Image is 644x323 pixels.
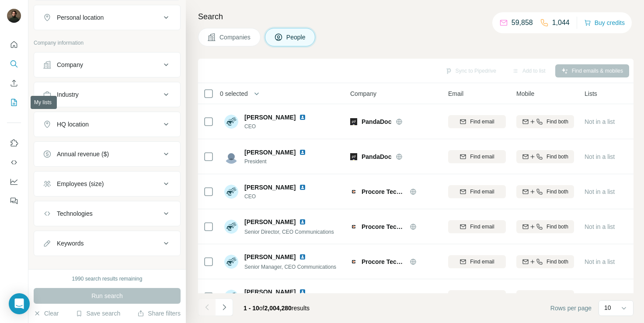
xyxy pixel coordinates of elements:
p: 10 [604,303,611,312]
button: Find both [516,150,574,163]
img: LinkedIn logo [299,114,306,121]
button: Find email [448,220,506,233]
span: Not in a list [585,223,615,230]
span: Procore Technologies [362,257,405,266]
div: Technologies [57,209,93,218]
img: Avatar [7,9,21,23]
img: Avatar [224,255,238,269]
button: Save search [76,309,120,318]
div: HQ location [57,120,89,129]
span: Not in a list [585,188,615,195]
img: Avatar [224,290,238,304]
button: Find email [448,185,506,198]
button: Find both [516,290,574,303]
span: 1 - 10 [244,305,259,312]
span: CEO [244,123,317,130]
span: Rows per page [550,304,592,312]
h4: Search [198,11,634,23]
button: Find email [448,115,506,128]
img: Logo of Procore Technologies [350,293,357,300]
span: Procore Technologies [362,187,405,196]
button: Find email [448,255,506,268]
button: Annual revenue ($) [34,144,180,165]
button: Share filters [137,309,181,318]
p: 1,044 [552,18,570,28]
span: Not in a list [585,258,615,265]
span: [PERSON_NAME] [244,113,296,122]
button: Personal location [34,7,180,28]
span: of [259,305,265,312]
p: 59,858 [512,18,533,28]
span: Find email [470,188,494,196]
span: Mobile [516,89,534,98]
button: HQ location [34,114,180,135]
button: Use Surfe API [7,154,21,170]
button: Employees (size) [34,173,180,194]
span: [PERSON_NAME] [244,218,296,226]
span: Senior Director, CEO Communications [244,229,334,235]
div: Employees (size) [57,179,104,188]
img: LinkedIn logo [299,218,306,225]
button: My lists [7,95,21,110]
span: Find email [470,293,494,301]
button: Find both [516,255,574,268]
button: Feedback [7,193,21,209]
img: Logo of PandaDoc [350,153,357,160]
div: Company [57,60,83,69]
button: Technologies [34,203,180,224]
span: [PERSON_NAME] [244,253,296,261]
span: Find both [547,153,568,161]
span: results [244,305,310,312]
img: LinkedIn logo [299,253,306,260]
span: PandaDoc [362,152,391,161]
span: Procore Technologies [362,292,405,301]
span: Find email [470,258,494,266]
span: Company [350,89,376,98]
span: President [244,158,317,165]
button: Navigate to next page [216,298,233,316]
span: 0 selected [220,89,248,98]
span: Find email [470,153,494,161]
img: LinkedIn logo [299,149,306,156]
button: Industry [34,84,180,105]
img: LinkedIn logo [299,288,306,295]
p: Company information [34,39,181,47]
button: Company [34,54,180,75]
span: Find both [547,118,568,126]
span: Find both [547,258,568,266]
span: 2,004,280 [265,305,292,312]
img: Logo of Procore Technologies [350,188,357,195]
span: Senior Manager, CEO Communications [244,264,336,270]
span: Find email [470,118,494,126]
span: Find email [470,223,494,231]
span: Not in a list [585,118,615,125]
span: Not in a list [585,153,615,160]
div: Annual revenue ($) [57,150,109,158]
img: Avatar [224,185,238,199]
img: Logo of Procore Technologies [350,258,357,265]
span: Procore Technologies [362,222,405,231]
span: Not in a list [585,293,615,300]
span: CEO [244,193,317,200]
button: Find email [448,290,506,303]
div: Industry [57,90,79,99]
span: Email [448,89,463,98]
div: Keywords [57,239,84,248]
button: Buy credits [584,17,625,29]
span: Find both [547,188,568,196]
img: Logo of PandaDoc [350,118,357,125]
button: Find both [516,185,574,198]
button: Enrich CSV [7,75,21,91]
div: Open Intercom Messenger [9,293,30,314]
img: Avatar [224,150,238,164]
button: Find both [516,115,574,128]
img: Avatar [224,115,238,129]
div: Personal location [57,13,104,22]
div: 1990 search results remaining [72,275,143,283]
span: [PERSON_NAME] [244,148,296,157]
span: [PERSON_NAME] [244,183,296,192]
span: Lists [585,89,597,98]
button: Clear [34,309,59,318]
span: Companies [219,33,251,42]
button: Find email [448,150,506,163]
